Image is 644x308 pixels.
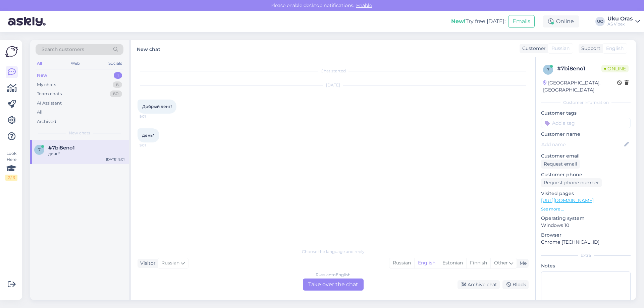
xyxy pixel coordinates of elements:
[439,258,466,268] div: Estonian
[37,72,47,79] div: New
[541,131,631,138] p: Customer name
[69,130,90,136] span: New chats
[543,15,579,27] div: Online
[606,45,624,52] span: English
[579,45,600,52] div: Support
[541,190,631,197] p: Visited pages
[110,90,122,97] div: 60
[543,79,617,94] div: [GEOGRAPHIC_DATA], [GEOGRAPHIC_DATA]
[138,249,529,255] div: Choose the language and reply
[303,279,364,291] div: Take over the chat
[38,147,41,152] span: 7
[541,197,594,203] a: [URL][DOMAIN_NAME]
[458,280,500,289] div: Archive chat
[138,68,529,74] div: Chat started
[557,65,601,73] div: # 7bi8eno1
[494,260,508,266] span: Other
[48,151,125,157] div: день*
[541,262,631,269] p: Notes
[316,272,351,278] div: Russian to English
[451,18,466,24] b: New!
[541,110,631,117] p: Customer tags
[517,260,527,267] div: Me
[541,152,631,160] p: Customer email
[547,67,549,72] span: 7
[541,215,631,222] p: Operating system
[354,2,374,8] span: Enable
[541,160,580,169] div: Request email
[48,145,75,151] span: #7bi8eno1
[37,100,62,107] div: AI Assistant
[37,90,62,97] div: Team chats
[607,16,633,21] div: Uku Oras
[42,46,84,53] span: Search customers
[37,81,56,88] div: My chats
[541,252,631,258] div: Extra
[601,65,629,72] span: Online
[541,141,623,148] input: Add name
[5,150,17,181] div: Look Here
[520,45,546,52] div: Customer
[138,260,156,267] div: Visitor
[140,143,165,148] span: 9:01
[107,59,123,68] div: Socials
[36,59,43,68] div: All
[5,175,17,181] div: 2 / 3
[161,259,179,267] span: Russian
[541,232,631,239] p: Browser
[5,45,18,58] img: Askly Logo
[114,72,122,79] div: 1
[551,45,570,52] span: Russian
[541,100,631,106] div: Customer information
[113,81,122,88] div: 6
[466,258,490,268] div: Finnish
[389,258,414,268] div: Russian
[508,15,535,28] button: Emails
[106,157,125,162] div: [DATE] 9:01
[541,222,631,229] p: Windows 10
[138,82,529,88] div: [DATE]
[142,104,172,109] span: Добрый дент!
[137,44,160,53] label: New chat
[414,258,439,268] div: English
[37,118,56,125] div: Archived
[595,17,605,26] div: UO
[502,280,529,289] div: Block
[541,178,602,187] div: Request phone number
[140,114,165,119] span: 9:01
[607,16,640,27] a: Uku OrasAS Vipex
[69,59,81,68] div: Web
[541,206,631,212] p: See more ...
[142,133,154,138] span: день*
[541,118,631,128] input: Add a tag
[541,171,631,178] p: Customer phone
[37,109,43,116] div: All
[541,239,631,246] p: Chrome [TECHNICAL_ID]
[451,17,505,25] div: Try free [DATE]:
[607,21,633,27] div: AS Vipex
